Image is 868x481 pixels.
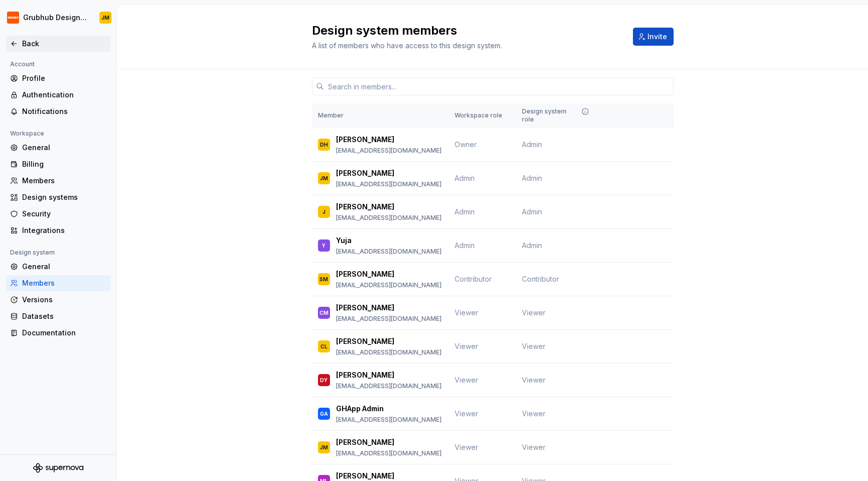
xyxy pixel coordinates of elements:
th: Workspace role [449,103,516,128]
p: [PERSON_NAME] [336,135,394,145]
a: Documentation [6,325,111,341]
a: Design systems [6,189,111,205]
span: Contributor [522,274,559,284]
span: Viewer [522,442,546,452]
div: Design system role [522,107,591,124]
div: General [22,143,106,153]
button: Grubhub Design SystemJM [2,7,115,29]
div: CL [320,341,328,351]
a: Versions [6,292,111,308]
p: [PERSON_NAME] [336,437,394,447]
span: Viewer [522,308,546,318]
div: GA [320,409,328,419]
div: Workspace [6,128,48,140]
p: [EMAIL_ADDRESS][DOMAIN_NAME] [336,348,442,356]
a: Profile [6,70,111,86]
a: Billing [6,156,111,172]
a: Security [6,206,111,222]
span: Viewer [455,308,478,317]
div: J [322,207,325,217]
div: Y [322,240,325,251]
p: [EMAIL_ADDRESS][DOMAIN_NAME] [336,382,442,390]
span: Admin [455,174,475,182]
div: Authentication [22,90,106,100]
div: CM [319,308,329,318]
img: 4e8d6f31-f5cf-47b4-89aa-e4dec1dc0822.png [7,12,19,24]
p: [EMAIL_ADDRESS][DOMAIN_NAME] [336,449,442,457]
span: Viewer [455,376,478,384]
p: Yuja [336,235,352,246]
span: Admin [522,240,542,251]
a: Members [6,275,111,291]
span: Owner [455,140,477,149]
div: Profile [22,73,106,83]
div: Design systems [22,192,106,202]
div: General [22,262,106,272]
div: Account [6,58,39,70]
a: General [6,140,111,156]
span: Admin [455,241,475,250]
div: JM [320,173,328,183]
span: A list of members who have access to this design system. [312,41,502,50]
div: Integrations [22,225,106,235]
a: General [6,259,111,275]
span: Viewer [455,409,478,418]
span: Contributor [455,275,492,283]
div: JM [320,442,328,452]
p: [PERSON_NAME] [336,269,394,279]
p: [EMAIL_ADDRESS][DOMAIN_NAME] [336,315,442,323]
a: Integrations [6,222,111,238]
span: Admin [522,173,542,183]
a: Authentication [6,87,111,103]
input: Search in members... [324,77,674,95]
span: Admin [522,207,542,217]
span: Viewer [522,409,546,419]
p: [PERSON_NAME] [336,202,394,212]
p: [EMAIL_ADDRESS][DOMAIN_NAME] [336,281,442,289]
div: Grubhub Design System [23,13,87,23]
div: JM [101,14,110,22]
p: [EMAIL_ADDRESS][DOMAIN_NAME] [336,248,442,256]
a: Members [6,173,111,189]
button: Invite [633,28,674,46]
p: [PERSON_NAME] [336,336,394,346]
div: Billing [22,159,106,169]
span: Viewer [455,342,478,350]
p: [EMAIL_ADDRESS][DOMAIN_NAME] [336,214,442,222]
p: [PERSON_NAME] [336,370,394,380]
div: DH [320,140,328,150]
p: [PERSON_NAME] [336,471,394,481]
div: Datasets [22,311,106,321]
span: Admin [455,207,475,216]
span: Viewer [455,443,478,451]
span: Viewer [522,341,546,351]
span: Admin [522,140,542,150]
p: [EMAIL_ADDRESS][DOMAIN_NAME] [336,147,442,155]
h2: Design system members [312,23,621,39]
div: Security [22,209,106,219]
a: Datasets [6,308,111,324]
div: DY [320,375,328,385]
p: [EMAIL_ADDRESS][DOMAIN_NAME] [336,180,442,188]
div: Documentation [22,328,106,338]
div: Notifications [22,106,106,116]
div: Back [22,39,106,49]
div: Versions [22,295,106,305]
div: Members [22,278,106,288]
div: Members [22,176,106,186]
p: [EMAIL_ADDRESS][DOMAIN_NAME] [336,416,442,424]
th: Member [312,103,449,128]
span: Viewer [522,375,546,385]
p: GHApp Admin [336,404,384,414]
p: [PERSON_NAME] [336,303,394,313]
svg: Supernova Logo [33,463,83,473]
a: Notifications [6,103,111,119]
div: Design system [6,247,59,259]
p: [PERSON_NAME] [336,168,394,178]
span: Invite [647,32,667,42]
a: Back [6,36,111,52]
div: SM [319,274,328,284]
